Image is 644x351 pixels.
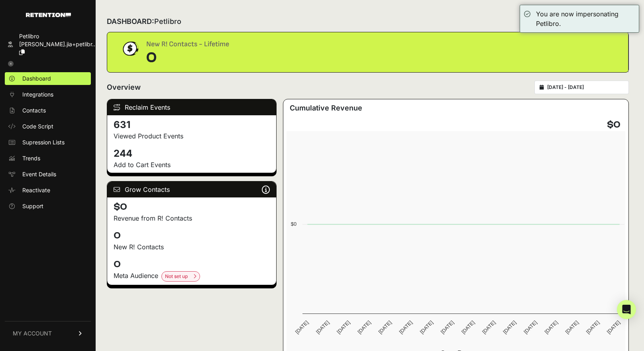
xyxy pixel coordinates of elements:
[22,138,65,146] span: Supression Lists
[5,321,91,345] a: MY ACCOUNT
[13,329,52,337] span: MY ACCOUNT
[5,88,91,101] a: Integrations
[107,181,276,197] div: Grow Contacts
[114,147,270,160] h4: 244
[22,91,53,99] span: Integrations
[146,39,229,50] div: New R! Contacts - Lifetime
[5,104,91,117] a: Contacts
[522,319,538,335] text: [DATE]
[5,30,91,59] a: Petlibro [PERSON_NAME].jia+petlibr...
[22,122,53,130] span: Code Script
[315,319,330,335] text: [DATE]
[114,118,270,131] h4: 631
[294,319,310,335] text: [DATE]
[114,201,270,213] h4: $0
[22,106,46,114] span: Contacts
[502,319,517,335] text: [DATE]
[291,221,296,227] text: $0
[398,319,414,335] text: [DATE]
[114,242,270,252] p: New R! Contacts
[606,319,621,335] text: [DATE]
[585,319,601,335] text: [DATE]
[22,154,40,162] span: Trends
[19,41,97,47] span: [PERSON_NAME].jia+petlibr...
[419,319,434,335] text: [DATE]
[5,120,91,133] a: Code Script
[114,160,270,170] p: Add to Cart Events
[26,13,71,17] img: Retention.com
[22,170,56,178] span: Event Details
[107,82,141,93] h2: Overview
[114,271,270,282] div: Meta Audience
[19,32,97,40] div: Petlibro
[460,319,476,335] text: [DATE]
[481,319,497,335] text: [DATE]
[543,319,559,335] text: [DATE]
[5,200,91,213] a: Support
[336,319,351,335] text: [DATE]
[114,213,270,223] p: Revenue from R! Contacts
[5,152,91,165] a: Trends
[290,103,362,114] h3: Cumulative Revenue
[377,319,393,335] text: [DATE]
[22,75,51,83] span: Dashboard
[5,136,91,149] a: Supression Lists
[22,202,43,210] span: Support
[114,229,270,242] h4: 0
[107,99,276,115] div: Reclaim Events
[5,168,91,181] a: Event Details
[120,39,140,59] img: dollar-coin-05c43ed7efb7bc0c12610022525b4bbbb207c7efeef5aecc26f025e68dcafac9.png
[22,186,50,194] span: Reactivate
[114,258,270,271] h4: 0
[564,319,580,335] text: [DATE]
[536,9,635,28] div: You are now impersonating Petlibro.
[114,131,270,141] p: Viewed Product Events
[5,72,91,85] a: Dashboard
[5,184,91,197] a: Reactivate
[154,17,181,26] span: Petlibro
[146,50,229,66] div: 0
[356,319,372,335] text: [DATE]
[440,319,455,335] text: [DATE]
[617,300,636,319] div: Open Intercom Messenger
[607,118,620,131] h4: $0
[107,16,181,27] h2: DASHBOARD:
